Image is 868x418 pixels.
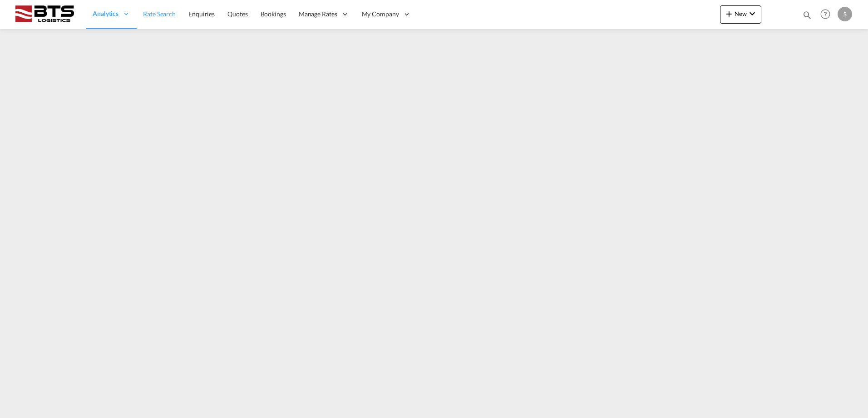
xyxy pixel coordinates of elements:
[838,7,852,21] div: S
[802,10,812,20] md-icon: icon-magnify
[362,10,399,19] span: My Company
[93,9,118,18] span: Analytics
[818,6,833,22] span: Help
[724,8,735,19] md-icon: icon-plus 400-fg
[747,8,758,19] md-icon: icon-chevron-down
[227,10,247,18] span: Quotes
[802,10,812,24] div: icon-magnify
[261,10,286,18] span: Bookings
[720,5,761,24] button: icon-plus 400-fgNewicon-chevron-down
[143,10,176,18] span: Rate Search
[724,10,758,17] span: New
[818,6,838,23] div: Help
[14,4,75,25] img: cdcc71d0be7811ed9adfbf939d2aa0e8.png
[299,10,337,19] span: Manage Rates
[188,10,215,18] span: Enquiries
